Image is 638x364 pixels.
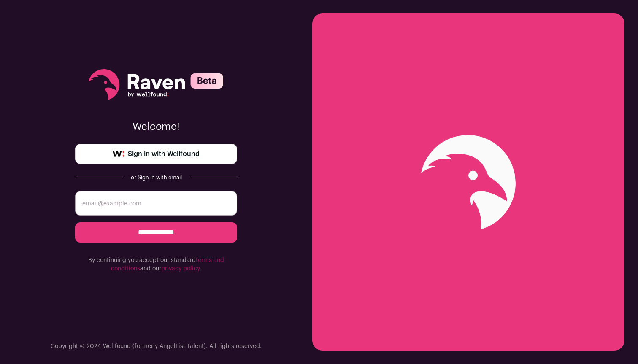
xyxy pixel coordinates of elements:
div: or Sign in with email [129,174,183,181]
p: By continuing you accept our standard and our . [75,256,237,273]
span: Sign in with Wellfound [128,149,200,159]
input: email@example.com [75,191,237,216]
p: Copyright © 2024 Wellfound (formerly AngelList Talent). All rights reserved. [51,342,262,351]
p: Welcome! [75,120,237,134]
a: Sign in with Wellfound [75,144,237,164]
a: privacy policy [161,266,200,272]
img: wellfound-symbol-flush-black-fb3c872781a75f747ccb3a119075da62bfe97bd399995f84a933054e44a575c4.png [113,151,124,157]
